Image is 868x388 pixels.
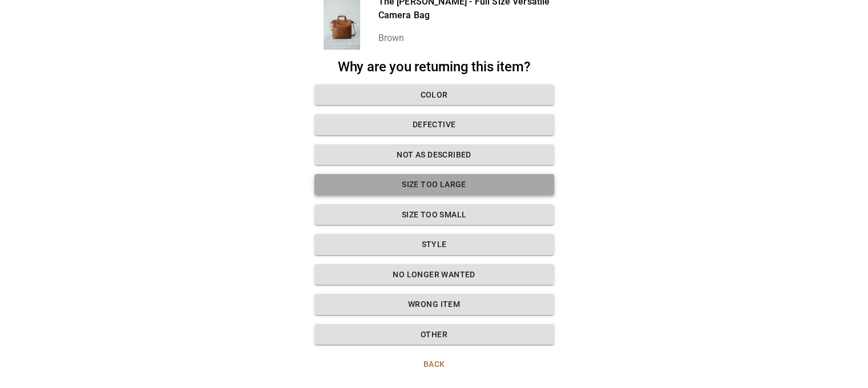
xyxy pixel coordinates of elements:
[314,354,554,375] button: Back
[314,174,554,195] button: Size too large
[314,234,554,255] button: Style
[314,264,554,285] button: No longer wanted
[314,144,554,165] button: Not as described
[378,31,554,45] p: Brown
[314,114,554,135] button: Defective
[314,324,554,345] button: Other
[314,84,554,106] button: Color
[314,294,554,315] button: Wrong Item
[314,204,554,225] button: Size too small
[314,59,554,75] h2: Why are you returning this item?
